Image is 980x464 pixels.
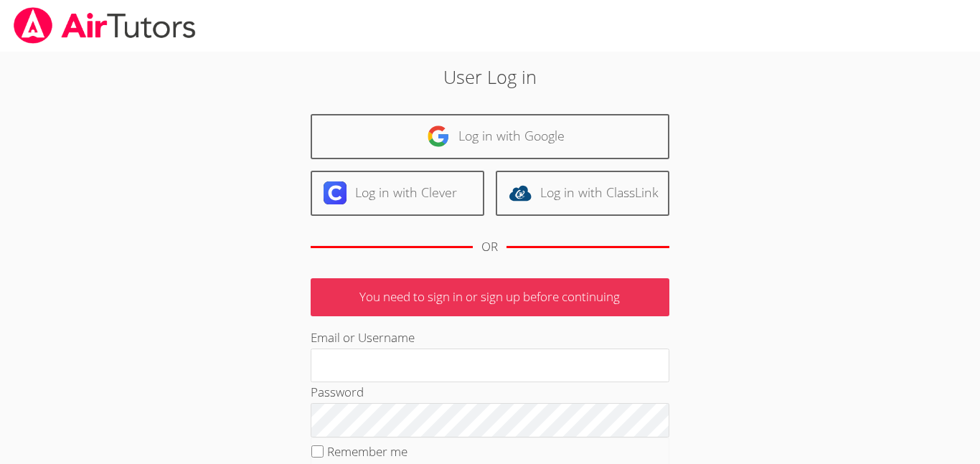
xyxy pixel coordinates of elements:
img: clever-logo-6eab21bc6e7a338710f1a6ff85c0baf02591cd810cc4098c63d3a4b26e2feb20.svg [324,181,347,204]
img: airtutors_banner-c4298cdbf04f3fff15de1276eac7730deb9818008684d7c2e4769d2f7ddbe033.png [12,7,197,44]
a: Log in with Clever [311,171,484,216]
h2: User Log in [225,63,755,90]
a: Log in with Google [311,114,669,159]
label: Email or Username [311,329,415,346]
div: OR [481,237,498,257]
img: classlink-logo-d6bb404cc1216ec64c9a2012d9dc4662098be43eaf13dc465df04b49fa7ab582.svg [509,181,532,204]
img: google-logo-50288ca7cdecda66e5e0955fdab243c47b7ad437acaf1139b6f446037453330a.svg [427,125,450,148]
label: Remember me [327,443,407,460]
a: Log in with ClassLink [496,171,669,216]
label: Password [311,384,364,400]
p: You need to sign in or sign up before continuing [311,278,669,316]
